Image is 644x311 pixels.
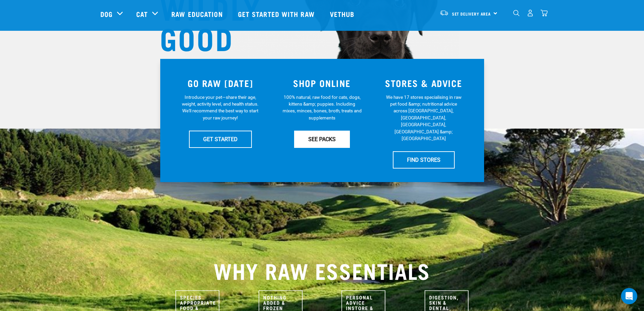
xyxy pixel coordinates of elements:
p: 100% natural, raw food for cats, dogs, kittens &amp; puppies. Including mixes, minces, bones, bro... [282,94,362,121]
img: home-icon@2x.png [541,9,548,17]
a: GET STARTED [189,131,252,148]
a: Raw Education [165,0,231,27]
h3: STORES & ADVICE [377,78,471,88]
h3: GO RAW [DATE] [174,78,267,88]
a: SEE PACKS [294,131,350,148]
a: Dog [100,9,113,19]
img: user.png [527,9,534,17]
p: We have 17 stores specialising in raw pet food &amp; nutritional advice across [GEOGRAPHIC_DATA],... [384,94,463,142]
img: home-icon-1@2x.png [513,10,520,16]
p: Introduce your pet—share their age, weight, activity level, and health status. We'll recommend th... [181,94,260,121]
a: FIND STORES [393,151,455,168]
span: Set Delivery Area [452,13,491,15]
a: Cat [136,9,148,19]
img: van-moving.png [439,10,449,16]
div: Open Intercom Messenger [621,288,637,304]
a: Get started with Raw [231,0,323,27]
h3: SHOP ONLINE [275,78,369,88]
h2: WHY RAW ESSENTIALS [100,258,544,282]
a: Vethub [323,0,363,27]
